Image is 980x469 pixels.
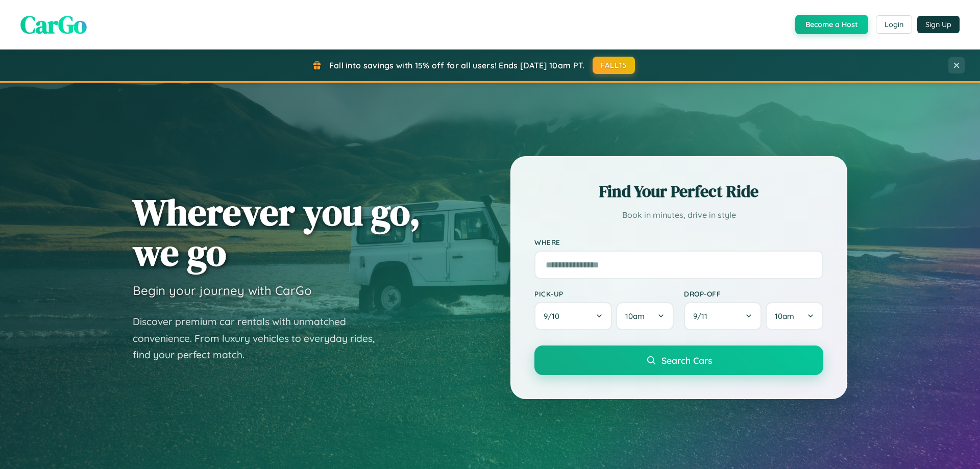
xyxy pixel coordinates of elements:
[329,60,585,70] span: Fall into savings with 15% off for all users! Ends [DATE] 10am PT.
[534,289,674,298] label: Pick-up
[593,57,635,74] button: FALL15
[625,311,645,321] span: 10am
[133,313,388,363] p: Discover premium car rentals with unmatched convenience. From luxury vehicles to everyday rides, ...
[775,311,794,321] span: 10am
[917,16,960,33] button: Sign Up
[133,192,421,273] h1: Wherever you go, we go
[616,302,674,330] button: 10am
[766,302,823,330] button: 10am
[684,289,823,298] label: Drop-off
[20,8,87,41] span: CarGo
[133,283,312,298] h3: Begin your journey with CarGo
[534,345,823,375] button: Search Cars
[661,355,712,366] span: Search Cars
[534,180,823,203] h2: Find Your Perfect Ride
[534,302,612,330] button: 9/10
[534,238,823,246] label: Where
[534,208,823,223] p: Book in minutes, drive in style
[544,311,565,321] span: 9 / 10
[795,15,868,34] button: Become a Host
[684,302,762,330] button: 9/11
[876,15,912,34] button: Login
[693,311,713,321] span: 9 / 11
